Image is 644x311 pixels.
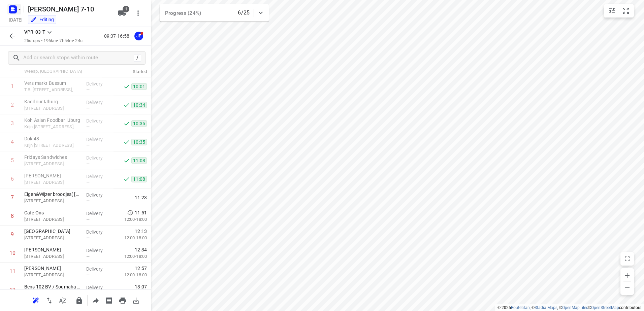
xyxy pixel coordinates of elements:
span: 10:01 [131,83,147,90]
svg: Done [123,102,130,108]
button: Fit zoom [619,4,633,18]
span: — [86,198,90,203]
p: Delivery [86,173,111,180]
div: Progress (24%)6/25 [160,4,269,22]
p: 12:00-18:00 [114,235,147,241]
svg: Done [123,176,130,182]
span: — [86,106,90,111]
p: Bens 102 BV / Soumaha Cheddi [24,283,81,290]
p: 12:00-18:00 [114,216,147,223]
span: Sort by time window [56,297,69,303]
div: 9 [11,231,14,238]
span: — [86,235,90,240]
span: 12:57 [135,265,147,272]
span: 11:51 [135,209,147,216]
p: Delivery [86,99,111,106]
div: 3 [11,120,14,127]
svg: Done [123,139,130,145]
span: 13:07 [135,283,147,290]
p: Kaddour IJburg [24,98,81,105]
span: 1 [123,6,129,12]
p: Delivery [86,192,111,198]
span: — [86,143,90,148]
div: 2 [11,102,14,108]
span: Download route [129,297,143,303]
p: [PERSON_NAME] [24,246,81,253]
div: JE [134,32,143,40]
p: [STREET_ADDRESS], [24,179,81,186]
span: 10:35 [131,139,147,145]
p: [STREET_ADDRESS], [24,253,81,260]
p: Started [102,68,147,75]
span: Progress (24%) [165,10,201,16]
span: 12:13 [135,228,147,235]
p: 12:00-18:00 [114,272,147,278]
p: Krijn [STREET_ADDRESS], [24,124,81,130]
p: Krijn [STREET_ADDRESS], [24,142,81,149]
h5: Rename [25,4,112,14]
p: Weesp, [GEOGRAPHIC_DATA] [24,68,94,75]
svg: Early [127,209,133,216]
svg: Done [123,120,130,127]
p: Delivery [86,229,111,235]
h5: Project date [6,16,25,24]
div: 4 [11,139,14,145]
p: Vers markt Bussum [24,80,81,87]
span: — [86,272,90,277]
span: 10:35 [131,120,147,127]
p: Cafe Ons [24,209,81,216]
input: Add or search stops within route [23,53,134,63]
div: 6 [11,176,14,182]
p: Delivery [86,266,111,272]
li: © 2025 , © , © © contributors [497,305,641,310]
p: Delivery [86,210,111,217]
p: T.B. [STREET_ADDRESS], [24,87,81,93]
p: [STREET_ADDRESS], [24,235,81,241]
a: Routetitan [511,305,530,310]
span: — [86,217,90,222]
span: — [86,254,90,259]
div: 11 [9,268,15,275]
a: Stadia Maps [535,305,557,310]
p: [STREET_ADDRESS], [24,105,81,112]
span: Reoptimize route [29,297,42,303]
div: 7 [11,194,14,201]
button: Map settings [605,4,619,18]
p: 12:00-18:00 [114,253,147,260]
p: 6/25 [238,9,250,17]
p: Delivery [86,284,111,291]
span: 12:34 [135,246,147,253]
span: — [86,180,90,185]
p: [PERSON_NAME] [24,172,81,179]
span: 11:08 [131,157,147,164]
span: — [86,124,90,129]
svg: Done [123,83,130,90]
span: Share route [89,297,102,303]
div: 10 [9,250,15,256]
span: — [86,87,90,92]
button: JE [132,29,146,43]
div: / [134,54,141,62]
span: 11:23 [135,194,147,201]
p: 25 stops • 196km • 7h54m • 24u [24,38,83,44]
span: 11:08 [131,176,147,182]
div: 1 [11,83,14,90]
p: Delivery [86,136,111,143]
button: 1 [115,6,129,20]
p: Delivery [86,154,111,161]
p: Delivery [86,247,111,254]
p: Delivery [86,117,111,124]
span: Print shipping labels [102,297,116,303]
p: VPR-03-T [24,29,45,36]
div: 5 [11,157,14,164]
button: More [131,6,145,20]
button: Lock route [72,294,86,307]
p: [PERSON_NAME] [24,265,81,272]
span: Print route [116,297,129,303]
div: 12 [9,287,15,293]
div: 8 [11,213,14,219]
p: 09:37-16:58 [104,33,132,40]
p: [STREET_ADDRESS], [24,272,81,278]
p: Koh Asian Foodbar IJburg [24,117,81,124]
span: — [86,161,90,166]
